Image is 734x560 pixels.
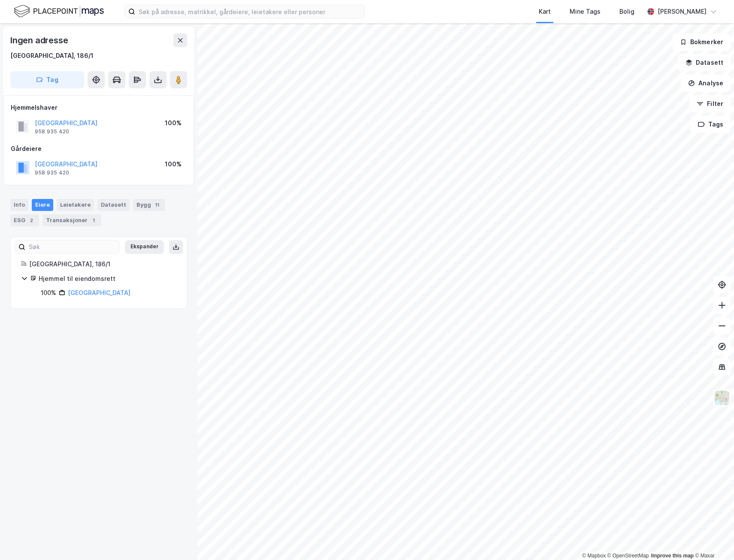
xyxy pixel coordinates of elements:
div: 1 [89,216,98,225]
div: [GEOGRAPHIC_DATA], 186/1 [29,259,176,269]
div: ESG [10,214,39,226]
div: Mine Tags [570,6,601,17]
div: Bolig [619,6,634,17]
button: Bokmerker [673,33,731,51]
div: 958 935 420 [35,128,69,135]
div: Hjemmelshaver [11,102,187,113]
iframe: Chat Widget [691,519,734,560]
img: logo.f888ab2527a4732fd821a326f86c7f29.svg [14,4,104,19]
a: Improve this map [651,553,694,559]
div: 958 935 420 [35,169,69,176]
button: Tags [691,116,731,133]
button: Datasett [678,54,731,71]
a: OpenStreetMap [607,553,649,559]
div: 2 [27,216,36,225]
div: Transaksjoner [42,214,101,226]
div: Eiere [32,199,53,211]
div: [PERSON_NAME] [658,6,707,17]
div: Kart [539,6,551,17]
div: Ingen adresse [10,33,70,47]
input: Søk på adresse, matrikkel, gårdeiere, leietakere eller personer [135,5,364,18]
div: 100% [41,288,56,298]
button: Filter [689,95,731,112]
div: Info [10,199,28,211]
a: [GEOGRAPHIC_DATA] [68,289,130,296]
img: Z [714,390,730,406]
div: Bygg [133,199,165,211]
input: Søk [25,241,119,253]
div: [GEOGRAPHIC_DATA], 186/1 [10,51,94,61]
div: 100% [165,118,182,128]
button: Tag [10,71,84,88]
button: Ekspander [125,240,164,254]
a: Mapbox [582,553,606,559]
button: Analyse [681,75,731,92]
div: Hjemmel til eiendomsrett [39,274,176,284]
div: 11 [153,201,161,209]
div: Gårdeiere [11,144,187,154]
div: Leietakere [57,199,94,211]
div: 100% [165,159,182,169]
div: Datasett [97,199,130,211]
